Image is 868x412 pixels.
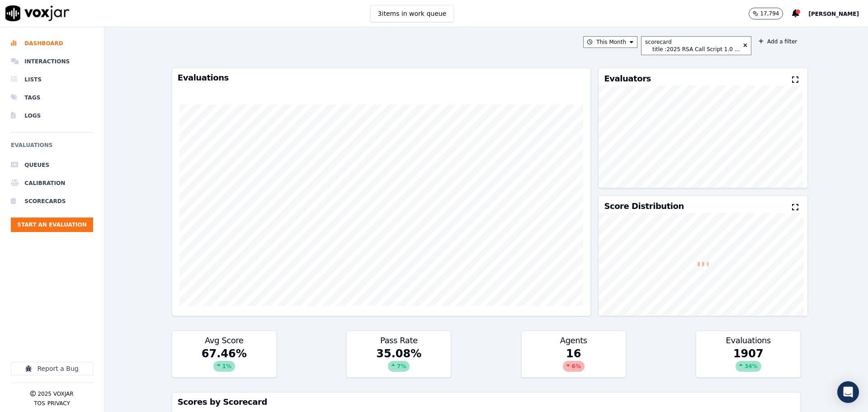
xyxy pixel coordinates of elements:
[11,192,93,210] a: Scorecards
[11,362,93,375] button: Report a Bug
[755,36,801,47] button: Add a filter
[696,346,800,377] div: 1907
[527,336,620,345] h3: Agents
[645,38,740,46] div: scorecard
[808,8,868,19] button: [PERSON_NAME]
[388,361,410,372] div: 7 %
[370,5,454,22] button: 3items in work queue
[11,140,93,156] h6: Evaluations
[837,381,859,403] div: Open Intercom Messenger
[652,46,740,53] div: title : 2025 RSA Call Script 1.0 ...
[702,336,795,345] h3: Evaluations
[563,361,585,372] div: 6 %
[213,361,235,372] div: 1 %
[178,74,585,82] h3: Evaluations
[583,36,637,48] button: This Month
[11,71,93,89] a: Lists
[11,89,93,107] a: Tags
[604,75,651,83] h3: Evaluators
[11,107,93,125] a: Logs
[34,400,45,407] button: TOS
[522,346,626,377] div: 16
[11,174,93,192] a: Calibration
[749,8,792,19] button: 17,794
[808,11,859,17] span: [PERSON_NAME]
[641,36,751,55] button: scorecard title :2025 RSA Call Script 1.0 ...
[736,361,761,372] div: 34 %
[347,346,451,377] div: 35.08 %
[38,390,73,398] p: 2025 Voxjar
[5,5,70,21] img: voxjar logo
[178,398,795,406] h3: Scores by Scorecard
[178,336,271,345] h3: Avg Score
[604,202,684,210] h3: Score Distribution
[11,156,93,174] a: Queues
[352,336,445,345] h3: Pass Rate
[749,8,783,19] button: 17,794
[11,218,93,232] button: Start an Evaluation
[11,52,93,71] a: Interactions
[47,400,70,407] button: Privacy
[11,34,93,52] a: Dashboard
[172,346,276,377] div: 67.46 %
[760,10,779,17] p: 17,794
